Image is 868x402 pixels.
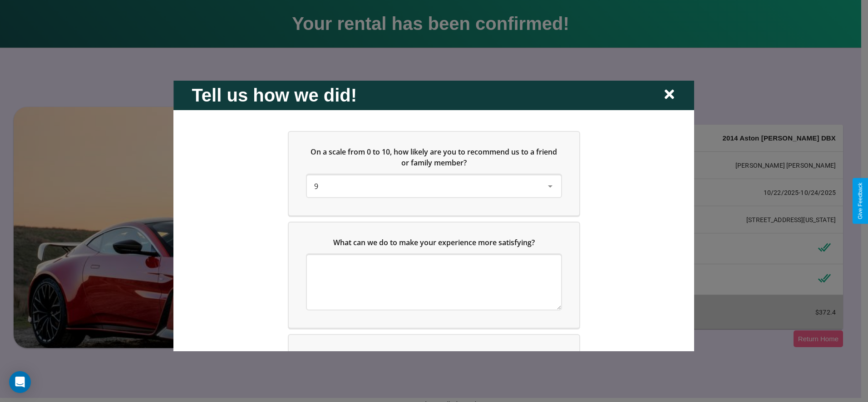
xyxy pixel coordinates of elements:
[307,175,561,197] div: On a scale from 0 to 10, how likely are you to recommend us to a friend or family member?
[192,85,357,105] h2: Tell us how we did!
[289,131,579,215] div: On a scale from 0 to 10, how likely are you to recommend us to a friend or family member?
[316,349,546,359] span: Which of the following features do you value the most in a vehicle?
[311,146,559,167] span: On a scale from 0 to 10, how likely are you to recommend us to a friend or family member?
[314,181,318,191] span: 9
[857,183,863,219] div: Give Feedback
[307,146,561,168] h5: On a scale from 0 to 10, how likely are you to recommend us to a friend or family member?
[333,237,535,247] span: What can we do to make your experience more satisfying?
[9,371,31,393] div: Open Intercom Messenger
